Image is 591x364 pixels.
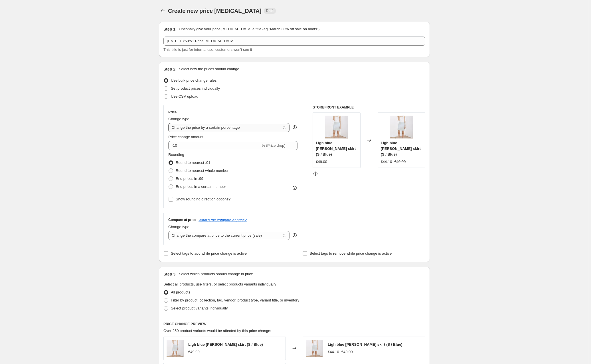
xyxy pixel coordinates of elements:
[341,349,353,355] strike: €49.00
[167,340,184,357] img: 849_80x.jpg
[188,342,263,347] span: Ligh blue [PERSON_NAME] skirt (S / Blue)
[163,66,177,72] h2: Step 2.
[163,271,177,277] h2: Step 3.
[163,47,252,52] span: This title is just for internal use, customers won't see it
[163,37,425,46] input: 30% off holiday sale
[328,349,339,355] div: €44.10
[176,160,210,165] span: Round to nearest .01
[163,322,425,326] h6: PRICE CHANGE PREVIEW
[163,282,276,286] span: Select all products, use filters, or select products variants individually
[168,135,203,139] span: Price change amount
[168,117,189,121] span: Change type
[179,271,253,277] p: Select which products should change in price
[325,116,348,138] img: 849_80x.jpg
[163,26,177,32] h2: Step 1.
[176,184,226,189] span: End prices in a certain number
[328,342,402,347] span: Ligh blue [PERSON_NAME] skirt (S / Blue)
[381,141,421,156] span: Ligh blue [PERSON_NAME] skirt (S / Blue)
[159,7,167,15] button: Price change jobs
[179,66,239,72] p: Select how the prices should change
[171,251,247,256] span: Select tags to add while price change is active
[163,329,271,333] span: Over 250 product variants would be affected by this price change:
[171,298,299,302] span: Filter by product, collection, tag, vendor, product type, variant title, or inventory
[199,218,247,222] button: What's the compare at price?
[316,159,327,165] div: €49.00
[171,290,190,294] span: All products
[171,78,216,83] span: Use bulk price change rules
[176,168,228,173] span: Round to nearest whole number
[188,349,200,355] div: €49.00
[292,124,297,130] div: help
[168,141,260,150] input: -15
[381,159,392,165] div: €44.10
[171,94,198,98] span: Use CSV upload
[171,306,228,310] span: Select product variants individually
[168,152,184,157] span: Rounding
[310,251,392,256] span: Select tags to remove while price change is active
[313,105,425,110] h6: STOREFRONT EXAMPLE
[262,143,285,148] span: % (Price drop)
[176,197,230,201] span: Show rounding direction options?
[292,232,297,238] div: help
[390,116,413,138] img: 849_80x.jpg
[168,225,189,229] span: Change type
[171,86,220,91] span: Set product prices individually
[266,9,274,13] span: Draft
[179,26,319,32] p: Optionally give your price [MEDICAL_DATA] a title (eg "March 30% off sale on boots")
[176,176,203,181] span: End prices in .99
[316,141,356,156] span: Ligh blue [PERSON_NAME] skirt (S / Blue)
[168,8,262,14] span: Create new price [MEDICAL_DATA]
[306,340,323,357] img: 849_80x.jpg
[394,159,406,165] strike: €49.00
[168,110,177,114] h3: Price
[168,218,196,222] h3: Compare at price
